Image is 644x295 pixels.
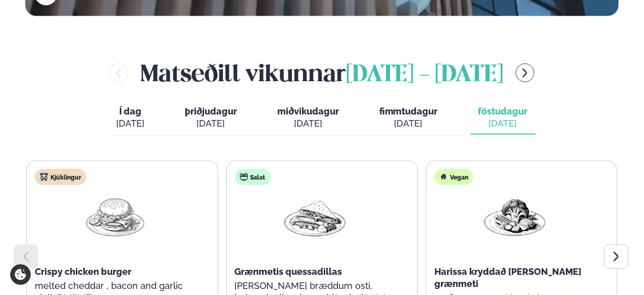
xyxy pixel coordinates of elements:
[40,173,48,181] img: chicken.svg
[283,193,348,240] img: Quesadilla.png
[110,64,128,82] button: menu-btn-left
[482,193,547,240] img: Vegan.png
[116,105,144,117] span: Í dag
[434,266,581,289] span: Harissa kryddað [PERSON_NAME] grænmeti
[269,101,347,135] button: miðvikudagur [DATE]
[277,106,339,116] span: miðvikudagur
[478,106,528,116] span: föstudagur
[434,169,473,185] div: Vegan
[140,56,504,89] h2: Matseðill vikunnar
[35,266,131,277] span: Crispy chicken burger
[35,169,86,185] div: Kjúklingur
[439,173,448,181] img: Vegan.svg
[116,117,144,130] div: [DATE]
[470,101,536,135] button: föstudagur [DATE]
[379,117,438,130] div: [DATE]
[277,117,339,130] div: [DATE]
[235,266,342,277] span: Grænmetis quessadillas
[379,106,438,116] span: fimmtudagur
[478,117,528,130] div: [DATE]
[185,106,237,116] span: þriðjudagur
[240,173,248,181] img: salad.svg
[346,64,504,86] span: [DATE] - [DATE]
[83,193,147,240] img: Hamburger.png
[108,101,153,135] button: Í dag [DATE]
[177,101,245,135] button: þriðjudagur [DATE]
[235,169,271,185] div: Salat
[185,117,237,130] div: [DATE]
[10,264,31,285] a: Cookie settings
[371,101,446,135] button: fimmtudagur [DATE]
[516,64,534,82] button: menu-btn-right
